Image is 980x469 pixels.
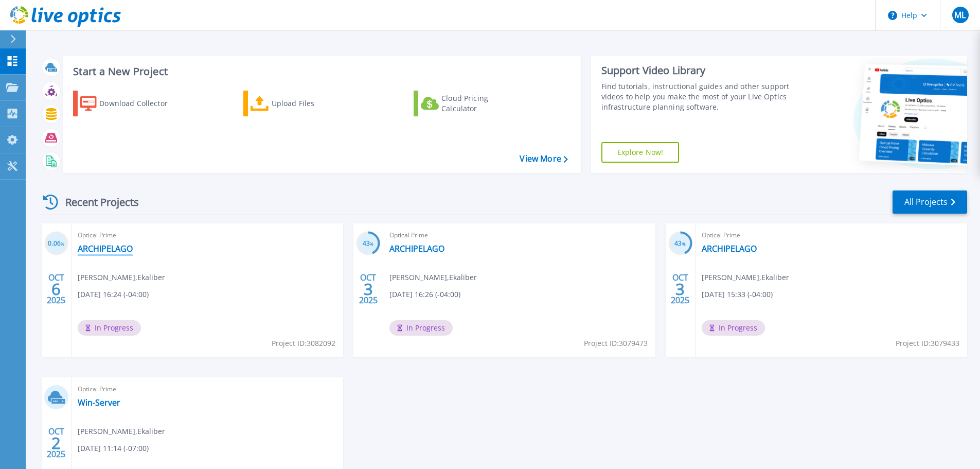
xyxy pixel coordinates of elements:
div: OCT 2025 [359,270,378,308]
span: Project ID: 3079433 [896,338,959,349]
span: % [370,241,373,247]
span: [PERSON_NAME] , Ekaliber [702,272,789,283]
a: All Projects [893,190,967,214]
span: [PERSON_NAME] , Ekaliber [78,272,165,283]
a: ARCHIPELAGO [702,244,757,254]
span: [DATE] 16:26 (-04:00) [389,289,460,300]
a: Download Collector [73,91,188,116]
a: Explore Now! [601,142,680,163]
span: In Progress [702,320,765,336]
a: Cloud Pricing Calculator [414,91,528,116]
a: View More [520,154,567,164]
h3: 43 [668,238,692,250]
span: Optical Prime [389,230,649,241]
div: Find tutorials, instructional guides and other support videos to help you make the most of your L... [601,81,793,112]
span: [DATE] 15:33 (-04:00) [702,289,773,300]
span: In Progress [78,320,141,336]
div: Upload Files [272,93,354,114]
span: Optical Prime [702,230,961,241]
span: Optical Prime [78,230,337,241]
span: [DATE] 16:24 (-04:00) [78,289,149,300]
span: Optical Prime [78,384,337,395]
div: Download Collector [99,93,182,114]
span: Project ID: 3082092 [272,338,335,349]
span: 3 [675,285,685,293]
a: Win-Server [78,397,120,408]
div: Recent Projects [40,189,153,215]
span: 6 [51,285,61,293]
h3: 43 [356,238,380,250]
span: ML [954,11,966,19]
a: Upload Files [243,91,358,116]
span: [PERSON_NAME] , Ekaliber [389,272,477,283]
span: [DATE] 11:14 (-07:00) [78,443,149,454]
div: OCT 2025 [46,270,66,308]
div: OCT 2025 [670,270,690,308]
span: 2 [51,439,61,447]
h3: 0.06 [44,238,68,250]
span: % [682,241,686,247]
a: ARCHIPELAGO [389,244,444,254]
span: In Progress [389,320,453,336]
span: Project ID: 3079473 [584,338,648,349]
div: Cloud Pricing Calculator [441,93,524,114]
a: ARCHIPELAGO [78,244,133,254]
span: 3 [364,285,373,293]
span: [PERSON_NAME] , Ekaliber [78,426,165,437]
span: % [61,241,64,247]
h3: Start a New Project [73,66,567,77]
div: Support Video Library [601,64,793,77]
div: OCT 2025 [46,424,66,462]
